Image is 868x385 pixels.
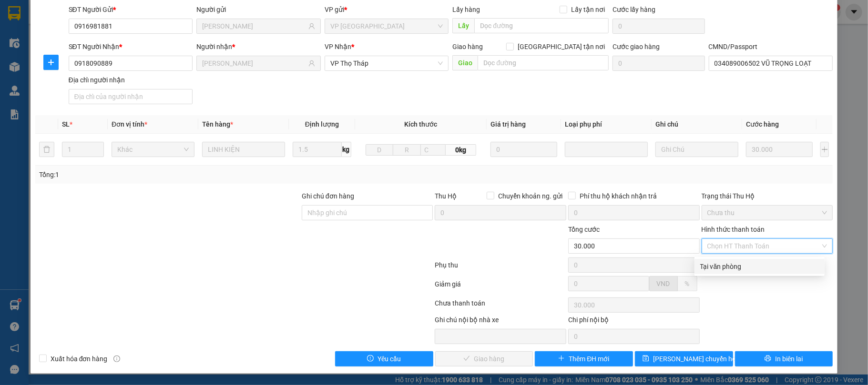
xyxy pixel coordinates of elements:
span: Cước hàng [746,120,779,128]
div: Chi phí nội bộ [568,315,700,329]
input: Cước lấy hàng [613,19,705,34]
input: Ghi chú đơn hàng [302,205,433,220]
div: SĐT Người Nhận [69,41,193,52]
th: Ghi chú [652,115,742,134]
button: exclamation-circleYêu cầu [335,351,433,366]
div: Tổng: 1 [39,169,336,180]
span: exclamation-circle [367,355,374,363]
div: Tại văn phòng [700,261,819,272]
input: Tên người nhận [202,58,306,69]
input: 0 [490,142,557,157]
span: [PERSON_NAME] chuyển hoàn [653,354,744,364]
input: VD: Bàn, Ghế [202,142,285,157]
span: Xuất hóa đơn hàng [47,354,112,364]
button: plusThêm ĐH mới [535,351,633,366]
div: Người gửi [196,4,321,15]
label: Cước lấy hàng [613,6,655,13]
div: Người nhận [196,41,321,52]
span: VP Ninh Bình [330,19,443,33]
span: plus [558,355,565,363]
span: Đơn vị tính [112,120,147,128]
span: user [308,60,315,67]
input: Dọc đường [478,55,609,70]
button: plus [820,142,829,157]
div: Địa chỉ người nhận [69,75,193,85]
button: checkGiao hàng [435,351,533,366]
b: GỬI : VP Thọ Tháp [12,69,120,85]
th: Loại phụ phí [561,115,652,134]
input: Dọc đường [474,18,609,33]
div: Chưa thanh toán [434,298,567,315]
span: Khác [117,142,189,157]
span: Kích thước [404,120,437,128]
span: VND [657,280,670,287]
div: Phụ thu [434,260,567,276]
button: save[PERSON_NAME] chuyển hoàn [635,351,733,366]
div: VP gửi [325,4,449,15]
input: Ghi Chú [655,142,738,157]
input: C [420,144,446,156]
input: D [366,144,394,156]
button: plus [43,55,59,70]
span: Lấy tận nơi [567,4,609,15]
span: % [685,280,690,287]
span: Định lượng [305,120,339,128]
span: Phí thu hộ khách nhận trả [576,191,661,201]
span: [GEOGRAPHIC_DATA] tận nơi [514,41,609,52]
button: printerIn biên lai [735,351,833,366]
span: Giao [452,55,478,70]
label: Hình thức thanh toán [702,226,765,233]
input: 0 [746,142,813,157]
label: Ghi chú đơn hàng [302,192,354,200]
span: In biên lai [775,354,803,364]
input: Địa chỉ của người nhận [69,89,193,104]
span: user [308,23,315,30]
div: Giảm giá [434,279,567,296]
span: SL [62,120,70,128]
span: Chuyển khoản ng. gửi [494,191,566,201]
li: Hotline: 19001155 [89,35,398,47]
span: save [643,355,649,363]
button: delete [39,142,54,157]
span: VP Nhận [325,43,351,50]
span: kg [342,142,351,157]
span: Thêm ĐH mới [569,354,609,364]
span: plus [44,59,58,66]
span: Lấy [452,18,474,33]
span: Yêu cầu [378,354,401,364]
div: Trạng thái Thu Hộ [702,191,833,201]
span: info-circle [113,355,120,362]
li: Số 10 ngõ 15 Ngọc Hồi, Q.[PERSON_NAME], [GEOGRAPHIC_DATA] [89,23,398,35]
span: Tên hàng [202,120,233,128]
span: 0kg [446,144,476,156]
span: VP Thọ Tháp [330,56,443,70]
input: Tên người gửi [202,21,306,31]
span: Tổng cước [568,226,600,233]
div: Ghi chú nội bộ nhà xe [435,315,566,329]
span: Thu Hộ [435,192,457,200]
div: SĐT Người Gửi [69,4,193,15]
div: CMND/Passport [709,41,833,52]
span: Lấy hàng [452,6,480,13]
label: Cước giao hàng [613,43,660,50]
span: Giá trị hàng [490,120,526,128]
input: Cước giao hàng [613,56,705,71]
input: R [393,144,421,156]
span: Giao hàng [452,43,483,50]
span: printer [765,355,771,363]
span: Chưa thu [707,206,827,220]
img: logo.jpg [12,12,60,59]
